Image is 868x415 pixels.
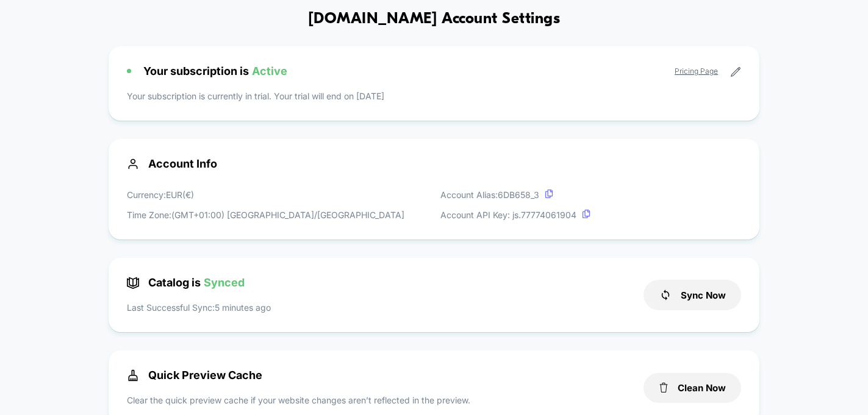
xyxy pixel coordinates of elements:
p: Last Successful Sync: 5 minutes ago [127,301,271,314]
p: Account API Key: js. 77774061904 [440,208,590,221]
span: Synced [204,276,245,289]
p: Currency: EUR ( € ) [127,188,404,201]
p: Clear the quick preview cache if your website changes aren’t reflected in the preview. [127,394,470,406]
h1: [DOMAIN_NAME] Account Settings [308,10,560,28]
button: Clean Now [644,373,741,403]
p: Account Alias: 6DB658_3 [440,188,590,201]
p: Time Zone: (GMT+01:00) [GEOGRAPHIC_DATA]/[GEOGRAPHIC_DATA] [127,208,404,221]
span: Active [252,65,287,77]
button: Sync Now [644,280,741,310]
span: Your subscription is [143,65,287,77]
span: Quick Preview Cache [127,369,262,381]
span: Account Info [127,157,741,170]
p: Your subscription is currently in trial. Your trial will end on [DATE] [127,90,741,102]
span: Catalog is [127,276,245,289]
a: Pricing Page [675,66,718,76]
